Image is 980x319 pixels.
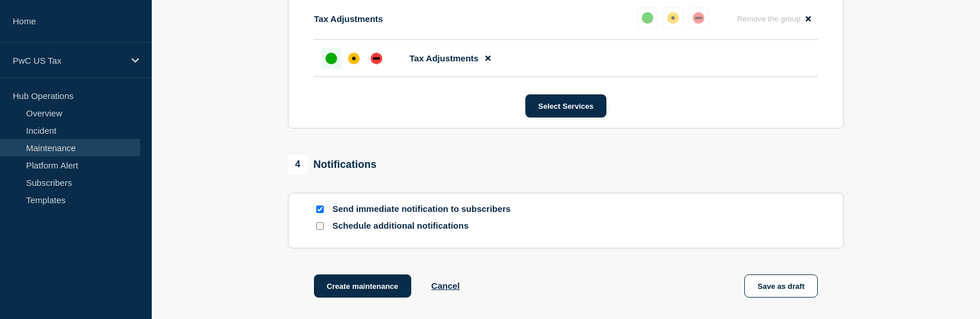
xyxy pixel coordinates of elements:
[737,14,800,23] span: Remove the group
[371,53,382,64] div: down
[730,8,818,30] button: Remove the group
[332,221,518,232] p: Schedule additional notifications
[693,12,704,24] div: down
[642,12,653,24] div: up
[688,8,709,28] button: down
[667,12,679,24] div: affected
[288,155,376,174] div: Notifications
[525,94,606,118] button: Select Services
[409,53,478,63] span: Tax Adjustments
[348,53,360,64] div: affected
[663,8,683,28] button: affected
[637,8,658,28] button: up
[316,222,324,230] input: Schedule additional notifications
[332,204,518,215] p: Send immediate notification to subscribers
[13,56,124,65] p: PwC US Tax
[326,53,337,64] div: up
[432,281,460,291] button: Cancel
[314,14,383,24] p: Tax Adjustments
[288,155,308,174] span: 4
[744,274,818,298] button: Save as draft
[316,206,324,213] input: Send immediate notification to subscribers
[314,274,411,298] button: Create maintenance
